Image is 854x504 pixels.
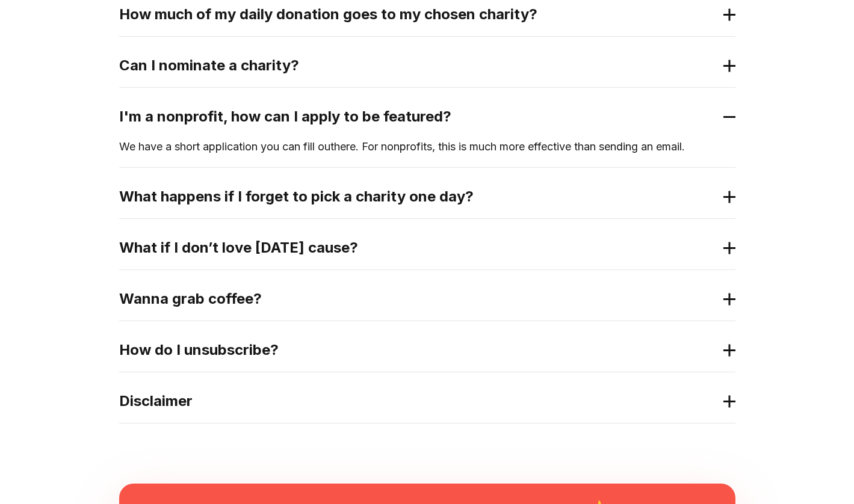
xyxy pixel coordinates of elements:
h2: Can I nominate a charity? [119,56,716,75]
h2: Wanna grab coffee? [119,289,716,309]
h2: What happens if I forget to pick a charity one day? [119,187,716,206]
h2: Disclaimer [119,392,716,411]
a: here [334,140,356,153]
h2: What if I don’t love [DATE] cause? [119,238,716,257]
p: We have a short application you can fill out . For nonprofits, this is much more effective than s... [119,138,735,155]
h2: How do I unsubscribe? [119,340,716,360]
h2: I'm a nonprofit, how can I apply to be featured? [119,107,716,126]
h2: How much of my daily donation goes to my chosen charity? [119,5,716,24]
